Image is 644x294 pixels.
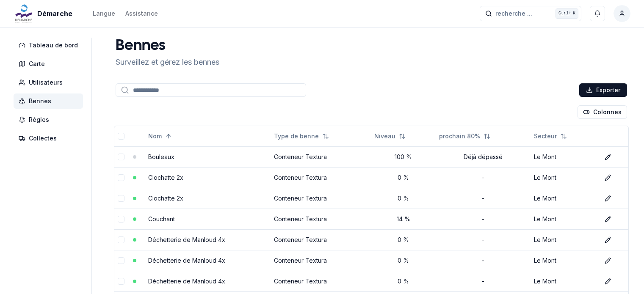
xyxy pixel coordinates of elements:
[439,236,527,244] div: -
[93,8,115,19] button: Langue
[271,209,371,229] td: Conteneur Textura
[434,129,495,143] button: Not sorted. Click to sort ascending.
[118,236,124,243] button: select-row
[29,78,63,87] span: Utilisateurs
[271,167,371,188] td: Conteneur Textura
[578,105,627,119] button: Cocher les colonnes
[14,131,86,146] a: Collectes
[531,250,598,271] td: Le Mont
[529,129,572,143] button: Not sorted. Click to sort ascending.
[374,194,432,203] div: 0 %
[37,8,72,19] span: Démarche
[531,229,598,250] td: Le Mont
[118,257,124,264] button: select-row
[271,146,371,167] td: Conteneur Textura
[531,271,598,291] td: Le Mont
[14,3,34,24] img: Démarche Logo
[148,215,175,223] a: Couchant
[531,146,598,167] td: Le Mont
[531,209,598,229] td: Le Mont
[271,271,371,291] td: Conteneur Textura
[148,174,183,181] a: Clochatte 2x
[374,256,432,265] div: 0 %
[148,132,162,140] span: Nom
[143,129,177,143] button: Sorted ascending. Click to sort descending.
[374,153,432,161] div: 100 %
[14,75,86,90] a: Utilisateurs
[439,215,527,223] div: -
[125,8,158,19] a: Assistance
[148,278,225,285] a: Déchetterie de Manloud 4x
[148,195,183,202] a: Clochatte 2x
[531,167,598,188] td: Le Mont
[118,216,124,223] button: select-row
[118,195,124,202] button: select-row
[29,97,51,105] span: Bennes
[14,112,86,127] a: Règles
[480,6,581,21] button: recherche ...Ctrl+K
[439,173,527,182] div: -
[374,132,395,140] span: Niveau
[274,132,319,140] span: Type de benne
[148,153,174,160] a: Bouleaux
[534,132,557,140] span: Secteur
[439,277,527,286] div: -
[439,194,527,203] div: -
[271,229,371,250] td: Conteneur Textura
[439,153,527,161] div: Déjà dépassé
[374,236,432,244] div: 0 %
[29,134,57,143] span: Collectes
[148,236,225,243] a: Déchetterie de Manloud 4x
[269,129,334,143] button: Not sorted. Click to sort ascending.
[374,277,432,286] div: 0 %
[118,133,124,140] button: select-all
[271,250,371,271] td: Conteneur Textura
[271,188,371,209] td: Conteneur Textura
[439,132,480,140] span: prochain 80%
[29,115,49,124] span: Règles
[14,38,86,53] a: Tableau de bord
[14,56,86,71] a: Carte
[93,9,115,18] div: Langue
[29,41,78,49] span: Tableau de bord
[116,56,219,68] p: Surveillez et gérez les bennes
[374,215,432,223] div: 14 %
[495,9,532,18] span: recherche ...
[14,8,76,19] a: Démarche
[374,173,432,182] div: 0 %
[29,60,45,68] span: Carte
[369,129,411,143] button: Not sorted. Click to sort ascending.
[579,83,627,97] button: Exporter
[118,278,124,285] button: select-row
[118,174,124,181] button: select-row
[531,188,598,209] td: Le Mont
[14,93,86,109] a: Bennes
[118,154,124,160] button: select-row
[116,38,219,55] h1: Bennes
[148,257,225,264] a: Déchetterie de Manloud 4x
[439,256,527,265] div: -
